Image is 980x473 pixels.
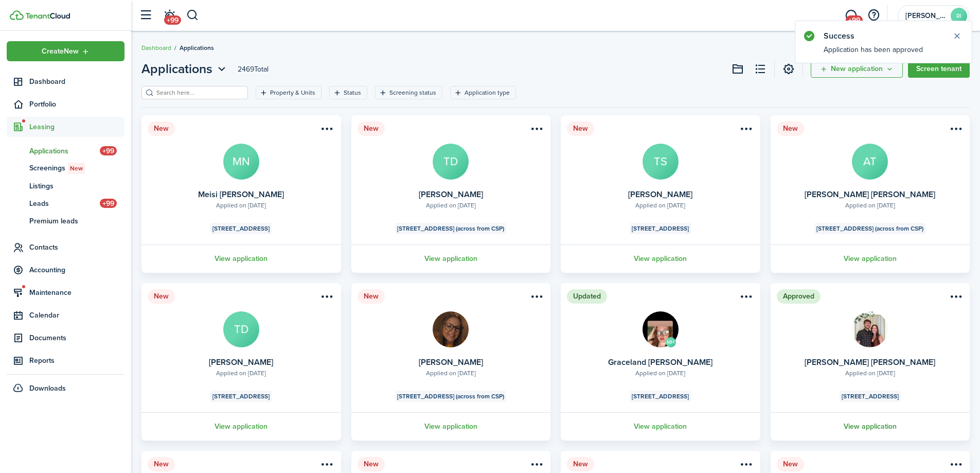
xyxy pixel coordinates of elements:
[344,88,361,97] filter-tag-label: Status
[140,244,343,273] a: View application
[7,72,124,92] a: Dashboard
[643,144,679,180] avatar-text: TS
[842,392,899,401] span: [STREET_ADDRESS]
[212,392,270,401] span: [STREET_ADDRESS]
[7,142,124,160] a: Applications+99
[42,48,79,55] span: Create New
[816,224,923,233] span: [STREET_ADDRESS] (across from CSP)
[389,88,436,97] filter-tag-label: Screening status
[358,289,385,304] status: New
[141,60,212,78] span: Applications
[951,8,967,24] avatar-text: RI
[777,289,821,304] status: Approved
[29,332,124,343] span: Documents
[841,3,861,29] a: Messaging
[635,369,685,378] div: Applied on [DATE]
[318,291,335,305] button: Open menu
[29,265,124,275] span: Accounting
[159,3,179,29] a: Notifications
[947,459,964,473] button: Open menu
[198,190,284,199] card-title: Meisi [PERSON_NAME]
[567,121,594,136] status: New
[29,76,124,87] span: Dashboard
[559,412,762,441] a: View application
[318,459,335,473] button: Open menu
[567,289,607,304] status: Updated
[805,358,935,367] card-title: [PERSON_NAME] [PERSON_NAME]
[628,190,692,199] card-title: [PERSON_NAME]
[824,30,942,42] notify-title: Success
[216,369,266,378] div: Applied on [DATE]
[738,459,754,473] button: Open menu
[375,86,442,99] filter-tag: Open filter
[29,181,124,191] span: Listings
[7,212,124,230] a: Premium leads
[223,144,259,180] avatar-text: MN
[148,457,175,471] status: New
[845,201,895,210] div: Applied on [DATE]
[632,224,689,233] span: [STREET_ADDRESS]
[223,311,259,347] avatar-text: TD
[136,6,155,25] button: Open sidebar
[7,177,124,195] a: Listings
[7,160,124,177] a: ScreeningsNew
[350,412,553,441] a: View application
[29,198,100,209] span: Leads
[318,124,335,137] button: Open menu
[29,121,124,132] span: Leasing
[419,190,483,199] card-title: [PERSON_NAME]
[450,86,516,99] filter-tag: Open filter
[465,88,510,97] filter-tag-label: Application type
[154,88,244,98] input: Search here...
[426,201,476,210] div: Applied on [DATE]
[567,457,594,471] status: New
[608,358,712,367] card-title: Graceland [PERSON_NAME]
[905,12,947,20] span: RANDALL INVESTMENT PROPERTIES
[845,369,895,378] div: Applied on [DATE]
[777,457,804,471] status: New
[358,121,385,136] status: New
[141,60,228,78] button: Applications
[635,201,685,210] div: Applied on [DATE]
[29,355,124,366] span: Reports
[426,369,476,378] div: Applied on [DATE]
[350,244,553,273] a: View application
[25,13,70,19] img: TenantCloud
[666,337,676,347] avatar-text: MH
[100,199,117,208] span: +99
[256,86,322,99] filter-tag: Open filter
[397,392,504,401] span: [STREET_ADDRESS] (across from CSP)
[950,29,964,43] button: Close notify
[433,311,469,347] img: Lani Renee Hambrick
[433,144,469,180] avatar-text: TD
[100,146,117,155] span: +99
[29,163,124,174] span: Screenings
[140,412,343,441] a: View application
[831,65,883,73] span: New application
[29,383,66,394] span: Downloads
[10,10,24,20] img: TenantCloud
[811,60,903,78] button: Open menu
[643,311,679,347] img: Graceland Faith Fulkerson
[141,60,228,78] button: Open menu
[528,291,544,305] button: Open menu
[852,311,888,347] img: Hayden Douglas Huddleston
[947,291,964,305] button: Open menu
[29,216,124,226] span: Premium leads
[419,358,483,367] card-title: [PERSON_NAME]
[397,224,504,233] span: [STREET_ADDRESS] (across from CSP)
[528,124,544,137] button: Open menu
[209,358,273,367] card-title: [PERSON_NAME]
[238,64,269,75] header-page-total: 2469 Total
[846,15,863,25] span: +99
[29,242,124,253] span: Contacts
[29,310,124,321] span: Calendar
[769,244,972,273] a: View application
[805,190,935,199] card-title: [PERSON_NAME] [PERSON_NAME]
[186,7,199,24] button: Search
[852,144,888,180] avatar-text: AT
[29,99,124,110] span: Portfolio
[865,7,882,24] button: Open resource center
[141,43,171,52] a: Dashboard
